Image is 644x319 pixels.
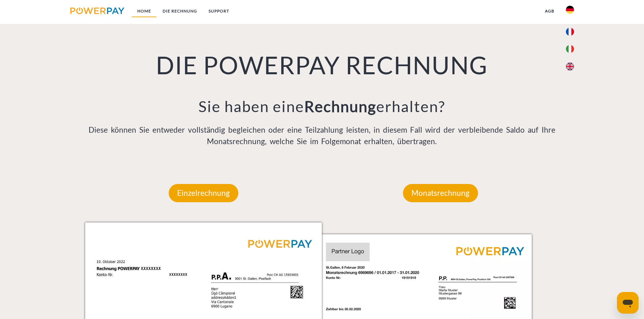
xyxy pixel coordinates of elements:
p: Monatsrechnung [403,184,478,202]
a: Home [132,5,157,17]
b: Rechnung [304,97,376,115]
p: Diese können Sie entweder vollständig begleichen oder eine Teilzahlung leisten, in diesem Fall wi... [85,124,559,147]
img: it [566,45,574,53]
h1: DIE POWERPAY RECHNUNG [85,50,559,80]
img: en [566,62,574,71]
a: DIE RECHNUNG [157,5,203,17]
img: de [566,6,574,14]
a: SUPPORT [203,5,235,17]
p: Einzelrechnung [169,184,238,202]
img: fr [566,28,574,36]
a: agb [539,5,560,17]
img: logo-powerpay.svg [70,7,125,14]
iframe: Schaltfläche zum Öffnen des Messaging-Fensters [617,292,639,314]
h3: Sie haben eine erhalten? [85,97,559,116]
